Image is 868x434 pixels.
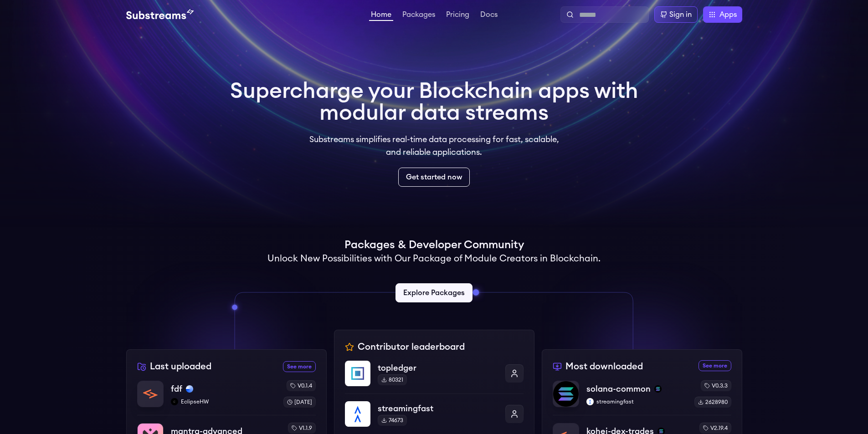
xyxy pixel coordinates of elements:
[283,397,316,408] div: [DATE]
[478,11,499,20] a: Docs
[378,402,498,415] p: streamingfast
[719,9,737,20] span: Apps
[398,168,470,187] a: Get started now
[586,398,594,405] img: streamingfast
[553,381,579,407] img: solana-common
[138,381,163,407] img: fdf
[369,11,393,21] a: Home
[401,11,437,20] a: Packages
[345,361,370,386] img: topledger
[303,133,565,158] p: Substreams simplifies real-time data processing for fast, scalable, and reliable applications.
[283,361,316,372] a: See more recently uploaded packages
[267,252,601,265] h2: Unlock New Possibilities with Our Package of Module Creators in Blockchain.
[444,11,471,20] a: Pricing
[669,9,692,20] div: Sign in
[137,380,316,415] a: fdffdfbaseEclipseHWEclipseHWv0.1.4[DATE]
[288,423,316,434] div: v1.1.9
[186,385,193,393] img: base
[230,80,638,124] h1: Supercharge your Blockchain apps with modular data streams
[586,398,687,405] p: streamingfast
[171,398,178,405] img: EclipseHW
[694,397,731,408] div: 2628980
[344,238,524,252] h1: Packages & Developer Community
[378,374,407,385] div: 80321
[345,393,524,434] a: streamingfaststreamingfast74673
[378,415,407,426] div: 74673
[345,401,370,427] img: streamingfast
[586,383,651,395] p: solana-common
[701,380,731,391] div: v0.3.3
[395,283,473,302] a: Explore Packages
[126,9,194,20] img: Substream's logo
[287,380,316,391] div: v0.1.4
[378,362,498,374] p: topledger
[171,383,182,395] p: fdf
[699,360,731,371] a: See more most downloaded packages
[654,385,662,393] img: solana
[699,423,731,434] div: v2.19.4
[345,361,524,393] a: topledgertopledger80321
[171,398,276,405] p: EclipseHW
[553,380,731,415] a: solana-commonsolana-commonsolanastreamingfaststreamingfastv0.3.32628980
[654,6,698,23] a: Sign in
